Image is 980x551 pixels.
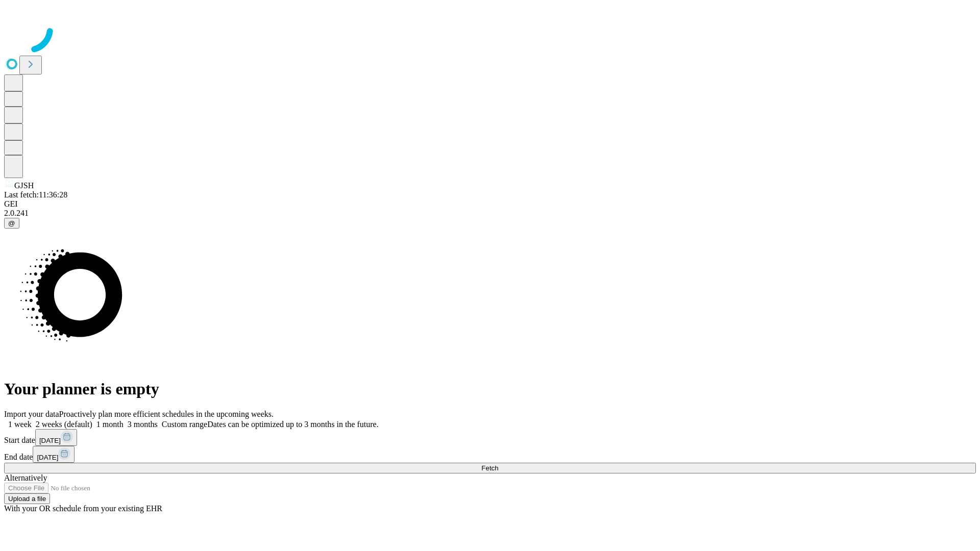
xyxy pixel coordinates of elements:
[4,446,976,463] div: End date
[481,464,498,472] span: Fetch
[4,429,976,446] div: Start date
[4,463,976,473] button: Fetch
[207,420,378,429] span: Dates can be optimized up to 3 months in the future.
[4,190,67,199] span: Last fetch: 11:36:28
[36,420,92,429] span: 2 weeks (default)
[4,493,50,504] button: Upload a file
[4,209,976,218] div: 2.0.241
[59,410,274,418] span: Proactively plan more efficient schedules in the upcoming weeks.
[4,218,19,229] button: @
[33,446,75,463] button: [DATE]
[14,181,34,190] span: GJSH
[96,420,124,429] span: 1 month
[4,410,59,418] span: Import your data
[35,429,77,446] button: [DATE]
[4,380,976,398] h1: Your planner is empty
[39,437,61,444] span: [DATE]
[4,473,47,482] span: Alternatively
[4,199,976,209] div: GEI
[8,219,15,227] span: @
[37,454,58,461] span: [DATE]
[4,504,162,513] span: With your OR schedule from your existing EHR
[8,420,32,429] span: 1 week
[162,420,207,429] span: Custom range
[128,420,158,429] span: 3 months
